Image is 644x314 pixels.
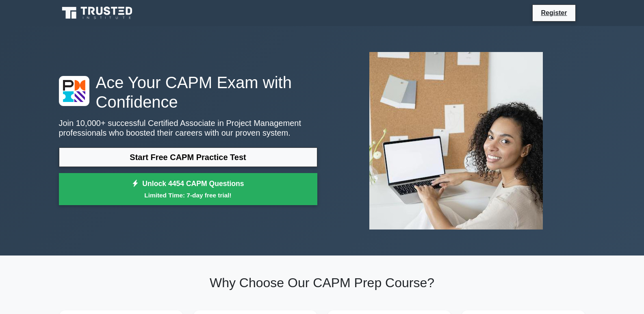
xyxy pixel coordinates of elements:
p: Join 10,000+ successful Certified Associate in Project Management professionals who boosted their... [59,118,317,138]
small: Limited Time: 7-day free trial! [69,191,307,200]
a: Unlock 4454 CAPM QuestionsLimited Time: 7-day free trial! [59,173,317,206]
a: Start Free CAPM Practice Test [59,147,317,167]
a: Register [536,8,572,18]
h1: Ace Your CAPM Exam with Confidence [59,73,317,112]
h2: Why Choose Our CAPM Prep Course? [59,275,585,290]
